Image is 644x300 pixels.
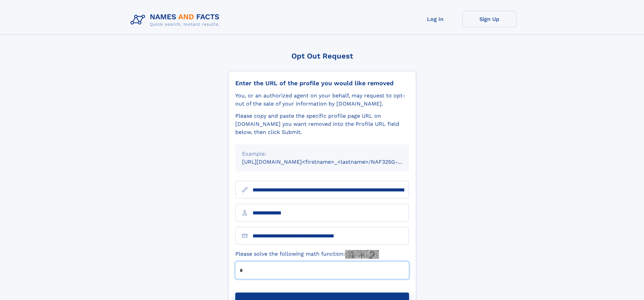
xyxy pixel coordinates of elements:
[462,11,517,27] a: Sign Up
[128,11,225,29] img: Logo Names and Facts
[235,112,409,136] div: Please copy and paste the specific profile page URL on [DOMAIN_NAME] you want removed into the Pr...
[228,52,416,60] div: Opt Out Request
[235,250,379,259] label: Please solve the following math function:
[235,92,409,108] div: You, or an authorized agent on your behalf, may request to opt-out of the sale of your informatio...
[235,79,409,87] div: Enter the URL of the profile you would like removed
[408,11,462,27] a: Log In
[242,150,402,158] div: Example:
[242,159,422,165] small: [URL][DOMAIN_NAME]<firstname>_<lastname>/NAF325G-xxxxxxxx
